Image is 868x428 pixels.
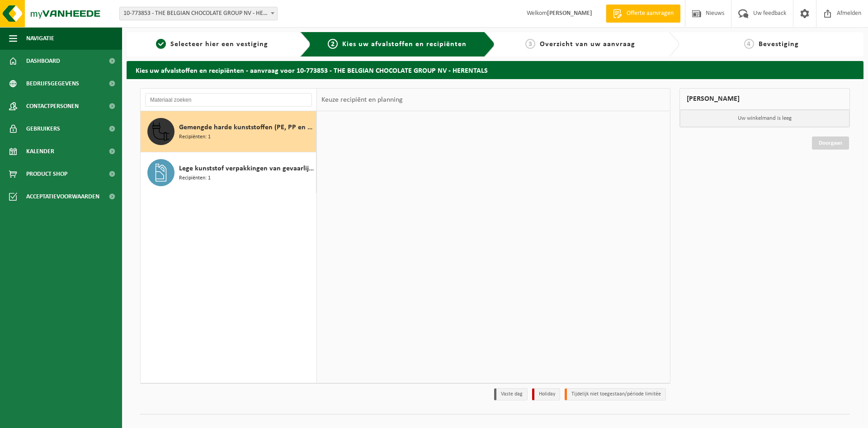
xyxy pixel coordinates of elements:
[328,39,338,49] span: 2
[565,388,666,400] li: Tijdelijk niet toegestaan/période limitée
[26,140,54,163] span: Kalender
[680,110,850,127] p: Uw winkelmand is leeg
[624,9,676,18] span: Offerte aanvragen
[525,39,535,49] span: 3
[179,163,314,174] span: Lege kunststof verpakkingen van gevaarlijke stoffen
[494,388,528,400] li: Vaste dag
[120,7,277,20] span: 10-773853 - THE BELGIAN CHOCOLATE GROUP NV - HERENTALS
[156,39,166,49] span: 1
[759,41,799,48] span: Bevestiging
[744,39,754,49] span: 4
[317,89,407,111] div: Keuze recipiënt en planning
[547,10,592,17] strong: [PERSON_NAME]
[179,122,314,133] span: Gemengde harde kunststoffen (PE, PP en PVC), recycleerbaar (industrieel)
[679,88,850,110] div: [PERSON_NAME]
[141,111,316,152] button: Gemengde harde kunststoffen (PE, PP en PVC), recycleerbaar (industrieel) Recipiënten: 1
[141,152,316,193] button: Lege kunststof verpakkingen van gevaarlijke stoffen Recipiënten: 1
[179,174,211,183] span: Recipiënten: 1
[606,5,680,23] a: Offerte aanvragen
[131,39,293,50] a: 1Selecteer hier een vestiging
[540,41,635,48] span: Overzicht van uw aanvraag
[532,388,560,400] li: Holiday
[342,41,467,48] span: Kies uw afvalstoffen en recipiënten
[26,95,79,118] span: Contactpersonen
[145,93,312,107] input: Materiaal zoeken
[26,50,60,72] span: Dashboard
[26,27,54,50] span: Navigatie
[26,118,60,140] span: Gebruikers
[26,163,67,185] span: Product Shop
[127,61,863,79] h2: Kies uw afvalstoffen en recipiënten - aanvraag voor 10-773853 - THE BELGIAN CHOCOLATE GROUP NV - ...
[26,72,79,95] span: Bedrijfsgegevens
[119,7,278,20] span: 10-773853 - THE BELGIAN CHOCOLATE GROUP NV - HERENTALS
[170,41,268,48] span: Selecteer hier een vestiging
[179,133,211,141] span: Recipiënten: 1
[26,185,99,208] span: Acceptatievoorwaarden
[812,136,849,150] a: Doorgaan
